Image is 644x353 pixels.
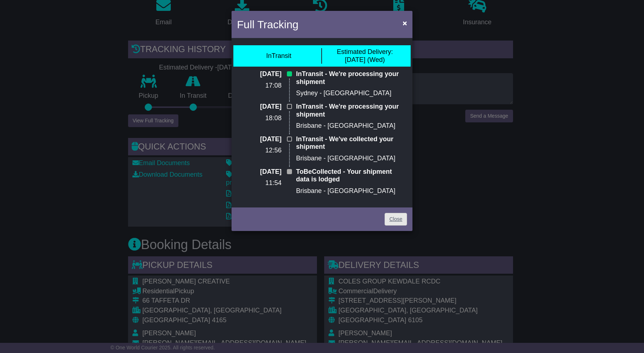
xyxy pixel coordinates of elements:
p: 18:08 [237,114,281,122]
p: 12:56 [237,147,281,155]
div: [DATE] (Wed) [337,48,393,64]
p: InTransit - We're processing your shipment [296,70,407,86]
p: 17:08 [237,82,281,90]
h4: Full Tracking [237,16,298,33]
p: InTransit - We're processing your shipment [296,103,407,118]
p: Sydney - [GEOGRAPHIC_DATA] [296,89,407,97]
p: ToBeCollected - Your shipment data is lodged [296,168,407,184]
div: InTransit [266,52,291,60]
span: × [403,19,407,27]
p: Brisbane - [GEOGRAPHIC_DATA] [296,187,407,195]
span: Estimated Delivery: [337,48,393,55]
p: 11:54 [237,179,281,187]
p: Brisbane - [GEOGRAPHIC_DATA] [296,155,407,163]
p: InTransit - We've collected your shipment [296,135,407,151]
p: [DATE] [237,103,281,111]
p: [DATE] [237,70,281,78]
p: [DATE] [237,168,281,176]
button: Close [399,16,411,30]
a: Close [385,213,407,226]
p: Brisbane - [GEOGRAPHIC_DATA] [296,122,407,130]
p: [DATE] [237,135,281,143]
